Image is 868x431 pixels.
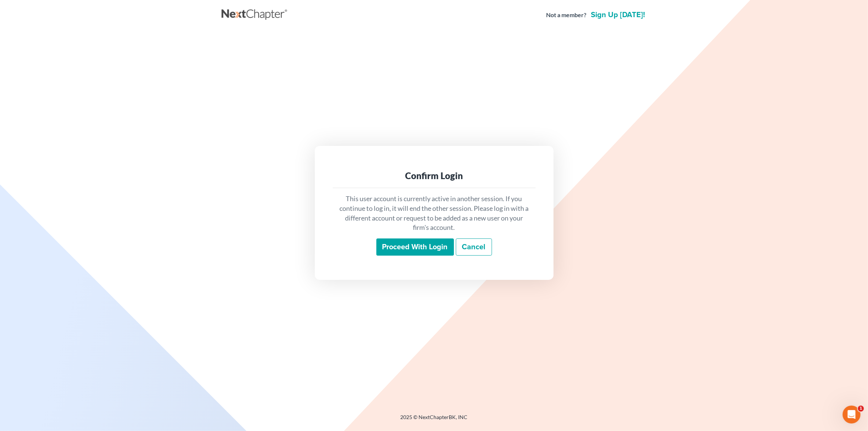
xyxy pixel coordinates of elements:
[590,11,647,19] a: Sign up [DATE]!
[222,413,647,427] div: 2025 © NextChapterBK, INC
[843,406,861,424] iframe: Intercom live chat
[858,406,864,412] span: 1
[376,238,454,256] input: Proceed with login
[339,194,530,232] p: This user account is currently active in another session. If you continue to log in, it will end ...
[456,238,492,256] a: Cancel
[546,11,587,19] strong: Not a member?
[339,170,530,182] div: Confirm Login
